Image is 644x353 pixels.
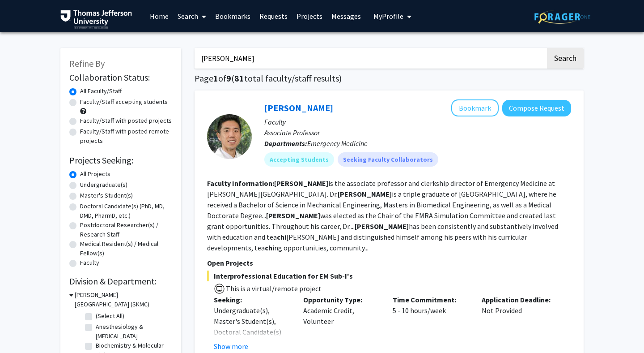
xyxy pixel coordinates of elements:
[96,311,124,321] label: (Select All)
[234,73,244,84] span: 81
[226,73,231,84] span: 9
[69,72,172,83] h2: Collaboration Status:
[338,189,392,198] b: [PERSON_NAME]
[80,169,110,179] label: All Projects
[264,116,571,127] p: Faculty
[207,271,571,281] span: Interprofessional Education for EM Sub-I's
[451,99,499,116] button: Add Xiao Chi Zhang to Bookmarks
[266,211,320,220] b: [PERSON_NAME]
[207,179,558,252] fg-read-more: is the associate professor and clerkship director of Emergency Medicine at [PERSON_NAME][GEOGRAPH...
[75,290,172,309] h3: [PERSON_NAME][GEOGRAPHIC_DATA] (SKMC)
[277,232,286,241] b: chi
[80,258,99,267] label: Faculty
[265,243,274,252] b: chi
[80,239,172,258] label: Medical Resident(s) / Medical Fellow(s)
[386,294,475,352] div: 5 - 10 hours/week
[80,220,172,239] label: Postdoctoral Researcher(s) / Research Staff
[274,179,328,188] b: [PERSON_NAME]
[80,116,172,125] label: Faculty/Staff with posted projects
[264,127,571,138] p: Associate Professor
[303,294,379,305] p: Opportunity Type:
[475,294,564,352] div: Not Provided
[214,341,248,352] button: Show more
[393,294,469,305] p: Time Commitment:
[292,0,327,32] a: Projects
[264,139,307,148] b: Departments:
[482,294,558,305] p: Application Deadline:
[211,0,255,32] a: Bookmarks
[214,294,290,305] p: Seeking:
[80,180,127,189] label: Undergraduate(s)
[195,48,546,69] input: Search Keywords
[69,276,172,287] h2: Division & Department:
[264,102,333,113] a: [PERSON_NAME]
[60,10,132,29] img: Thomas Jefferson University Logo
[327,0,365,32] a: Messages
[7,313,38,346] iframe: Chat
[547,48,584,69] button: Search
[307,139,368,148] span: Emergency Medicine
[80,86,122,96] label: All Faculty/Staff
[69,155,172,166] h2: Projects Seeking:
[534,10,590,24] img: ForagerOne Logo
[355,222,409,231] b: [PERSON_NAME]
[264,152,334,167] mat-chip: Accepting Students
[69,58,105,69] span: Refine By
[207,258,571,268] p: Open Projects
[255,0,292,32] a: Requests
[80,191,133,200] label: Master's Student(s)
[195,73,584,84] h1: Page of ( total faculty/staff results)
[145,0,173,32] a: Home
[225,284,322,293] span: This is a virtual/remote project
[338,152,438,167] mat-chip: Seeking Faculty Collaborators
[80,127,172,146] label: Faculty/Staff with posted remote projects
[80,97,168,107] label: Faculty/Staff accepting students
[173,0,211,32] a: Search
[297,294,386,352] div: Academic Credit, Volunteer
[373,12,403,21] span: My Profile
[207,179,274,188] b: Faculty Information:
[96,322,170,341] label: Anesthesiology & [MEDICAL_DATA]
[213,73,218,84] span: 1
[502,100,571,116] button: Compose Request to Xiao Chi Zhang
[80,202,172,220] label: Doctoral Candidate(s) (PhD, MD, DMD, PharmD, etc.)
